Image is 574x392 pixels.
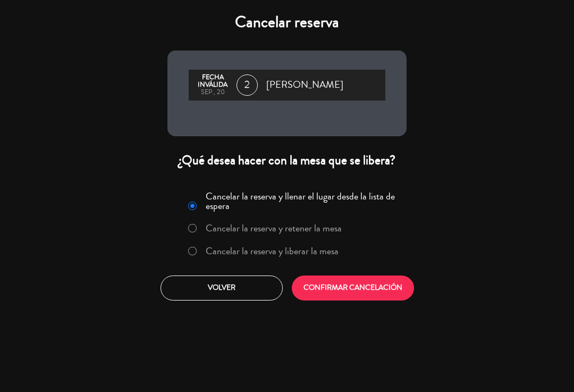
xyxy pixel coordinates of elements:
[206,223,342,233] label: Cancelar la reserva y retener la mesa
[194,74,231,89] div: Fecha inválida
[292,276,414,301] button: CONFIRMAR CANCELACIÓN
[194,89,231,96] div: sep., 20
[167,13,407,32] h4: Cancelar reserva
[161,276,283,301] button: Volver
[167,152,407,169] div: ¿Qué desea hacer con la mesa que se libera?
[237,74,258,96] span: 2
[206,191,400,211] label: Cancelar la reserva y llenar el lugar desde la lista de espera
[206,246,339,256] label: Cancelar la reserva y liberar la mesa
[266,77,343,93] span: [PERSON_NAME]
